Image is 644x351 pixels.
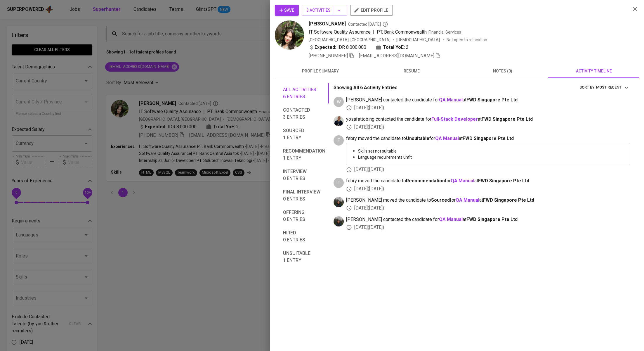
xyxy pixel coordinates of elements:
span: FWD Singapore Pte Ltd [466,97,518,103]
b: Expected: [315,44,336,51]
div: F [334,135,344,146]
div: [DATE] ( [DATE] ) [346,105,630,111]
span: Sourced 1 entry [283,127,325,141]
img: yosafat@glints.com [334,116,344,126]
span: FWD Singapore Pte Ltd [483,197,534,203]
div: [DATE] ( [DATE] ) [346,186,630,192]
span: IT Software Quality Assurance [309,29,371,35]
span: PT. Bank Commonwealth [377,29,427,35]
span: Contacted 3 entries [283,107,325,121]
b: Total YoE: [383,44,405,51]
span: | [373,29,374,36]
div: [DATE] ( [DATE] ) [346,224,630,231]
div: [DATE] ( [DATE] ) [346,205,630,212]
div: [GEOGRAPHIC_DATA], [GEOGRAPHIC_DATA] [309,37,390,43]
span: Unsuitable 1 entry [283,250,325,264]
span: All activities 6 entries [283,86,325,100]
span: Offering 0 entries [283,209,325,223]
span: [EMAIL_ADDRESS][DOMAIN_NAME] [359,53,434,58]
span: yosafattobing contacted the candidate for at [346,116,630,123]
svg: By Batam recruiter [382,21,388,27]
p: Showing All 6 Activity Entries [334,84,397,91]
span: Recommendation 1 entry [283,148,325,162]
span: febry moved the candidate to for at [346,178,630,184]
span: Financial Services [428,30,461,34]
button: Save [275,5,299,16]
span: FWD Singapore Pte Ltd [463,136,514,141]
span: profile summary [278,68,362,75]
button: sort by [595,83,630,92]
span: resume [369,68,454,75]
a: edit profile [350,8,393,12]
span: 2 [406,44,409,51]
span: [PHONE_NUMBER] [309,53,348,58]
span: [DEMOGRAPHIC_DATA] [396,37,441,43]
span: 3 Activities [306,7,343,14]
div: F [334,178,344,188]
a: QA Manual [451,178,474,184]
span: FWD Singapore Pte Ltd [482,116,533,122]
p: Not open to relocation [447,37,487,43]
span: [PERSON_NAME] contacted the candidate for at [346,97,630,103]
span: [PERSON_NAME] moved the candidate to for at [346,197,630,204]
span: [PERSON_NAME] contacted the candidate for at [346,216,630,223]
span: Save [280,7,294,14]
button: edit profile [350,5,393,16]
div: IDR 8.000.000 [309,44,366,51]
p: Language requirements unfit [358,154,625,160]
p: Skills set not suitable [358,148,625,154]
img: glenn@glints.com [334,216,344,226]
span: sort by [579,85,595,89]
div: [DATE] ( [DATE] ) [346,124,630,131]
div: [DATE] ( [DATE] ) [346,166,630,173]
span: Interview 0 entries [283,168,325,182]
div: W [334,97,344,107]
span: activity timeline [552,68,636,75]
span: Final interview 0 entries [283,189,325,203]
span: edit profile [355,6,388,14]
span: FWD Singapore Pte Ltd [478,178,529,184]
span: febry moved the candidate to for at [346,135,630,142]
b: Sourced [431,197,450,203]
button: 3 Activities [302,5,347,16]
img: 9033a559c1643b36d0cc9e36544e4e07.jpeg [275,20,304,50]
a: Full-Stack Developer [431,116,478,122]
span: [PERSON_NAME] [309,20,346,27]
span: FWD Singapore Pte Ltd [466,217,518,222]
a: QA Manual [439,217,463,222]
span: Contacted [DATE] [348,21,388,27]
span: Most Recent [596,84,629,91]
a: QA Manual [439,97,463,103]
a: QA Manual [456,197,479,203]
span: Hired 0 entries [283,229,325,243]
img: glenn@glints.com [334,197,344,207]
span: notes (0) [461,68,545,75]
a: QA Manual [435,136,459,141]
b: Unsuitable [406,136,429,141]
b: Recommendation [406,178,445,184]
